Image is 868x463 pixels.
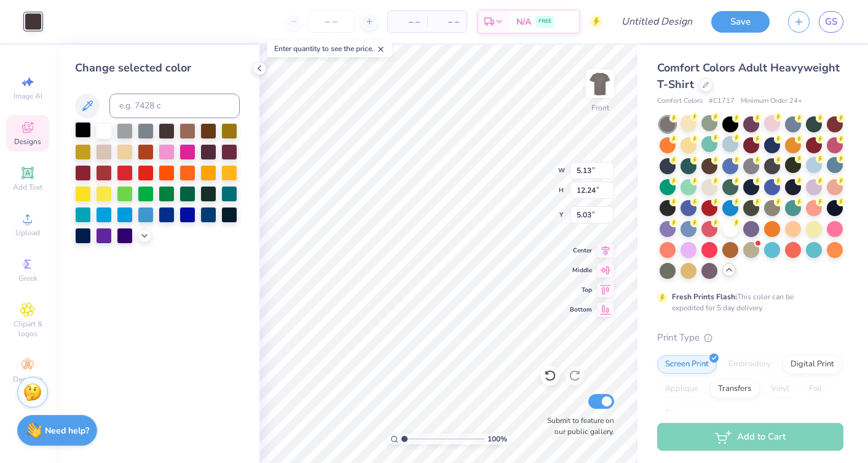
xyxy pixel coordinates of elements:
[14,91,42,101] span: Image AI
[6,319,49,339] span: Clipart & logos
[13,374,42,384] span: Decorate
[395,15,420,28] span: – –
[657,405,717,423] div: Rhinestones
[307,10,355,33] input: – –
[539,17,551,26] span: FREE
[540,415,614,437] label: Submit to feature on our public gallery.
[657,60,840,92] span: Comfort Colors Adult Heavyweight T-Shirt
[109,94,240,118] input: e.g. 7428 c
[267,40,392,57] div: Enter quantity to see the price.
[709,96,735,107] span: # C1717
[516,15,531,28] span: N/A
[612,9,702,34] input: Untitled Design
[710,380,759,398] div: Transfers
[13,182,42,192] span: Add Text
[672,292,737,302] strong: Fresh Prints Flash:
[720,355,779,374] div: Embroidery
[588,71,612,96] img: Front
[570,246,592,255] span: Center
[819,11,843,33] a: GS
[15,228,40,238] span: Upload
[672,291,823,313] div: This color can be expedited for 5 day delivery.
[741,96,802,107] span: Minimum Order: 24 +
[657,96,703,107] span: Comfort Colors
[487,433,507,445] span: 100 %
[657,380,706,398] div: Applique
[435,15,459,28] span: – –
[657,331,843,345] div: Print Type
[18,273,37,283] span: Greek
[783,355,842,374] div: Digital Print
[711,11,770,33] button: Save
[591,102,609,113] div: Front
[45,425,89,437] strong: Need help?
[825,15,837,29] span: GS
[75,60,240,76] div: Change selected color
[570,286,592,294] span: Top
[14,137,41,147] span: Designs
[570,305,592,314] span: Bottom
[570,266,592,275] span: Middle
[763,380,797,398] div: Vinyl
[801,380,830,398] div: Foil
[657,355,717,374] div: Screen Print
